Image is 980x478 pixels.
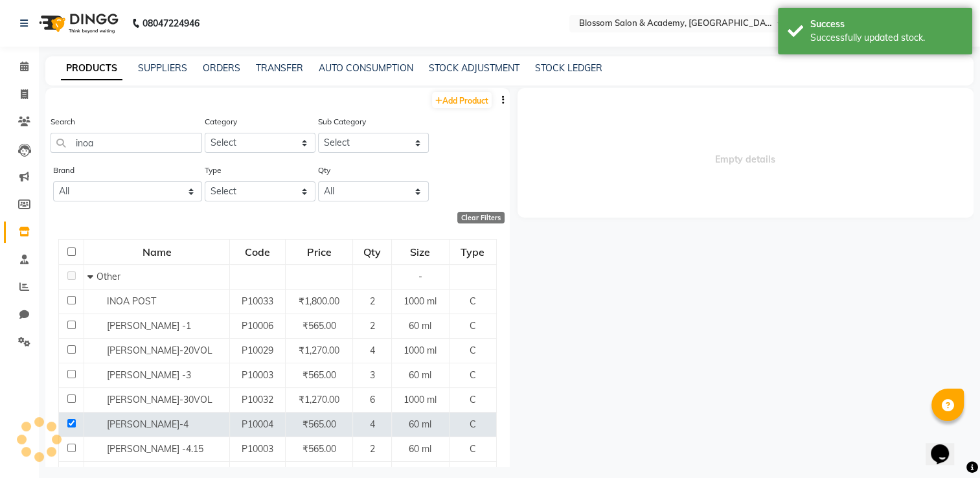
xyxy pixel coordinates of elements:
[107,369,191,381] span: [PERSON_NAME] -3
[418,271,422,282] span: -
[409,443,431,455] span: 60 ml
[404,345,437,356] span: 1000 ml
[51,133,202,153] input: Search by product name or code
[470,345,476,356] span: C
[450,240,496,264] div: Type
[470,320,476,332] span: C
[97,271,120,282] span: Other
[370,394,375,405] span: 6
[470,443,476,455] span: C
[393,240,448,264] div: Size
[518,88,974,218] span: Empty details
[409,369,431,381] span: 60 ml
[409,418,431,430] span: 60 ml
[242,443,273,455] span: P10003
[354,240,391,264] div: Qty
[242,394,273,405] span: P10032
[302,369,336,381] span: ₹565.00
[370,295,375,307] span: 2
[138,62,187,74] a: SUPPLIERS
[231,240,284,264] div: Code
[242,320,273,332] span: P10006
[286,240,352,264] div: Price
[203,62,240,74] a: ORDERS
[205,116,237,128] label: Category
[302,418,336,430] span: ₹565.00
[926,426,967,465] iframe: chat widget
[256,62,303,74] a: TRANSFER
[61,57,122,80] a: PRODUCTS
[318,116,366,128] label: Sub Category
[810,17,963,31] div: Success
[429,62,519,74] a: STOCK ADJUSTMENT
[51,116,75,128] label: Search
[370,443,375,455] span: 2
[432,92,492,108] a: Add Product
[299,295,339,307] span: ₹1,800.00
[318,165,330,176] label: Qty
[242,418,273,430] span: P10004
[242,295,273,307] span: P10033
[810,31,963,45] div: Successfully updated stock.
[470,369,476,381] span: C
[85,240,229,264] div: Name
[535,62,602,74] a: STOCK LEDGER
[53,165,74,176] label: Brand
[470,394,476,405] span: C
[404,295,437,307] span: 1000 ml
[404,394,437,405] span: 1000 ml
[107,345,212,356] span: [PERSON_NAME]-20VOL
[142,5,199,41] b: 08047224946
[370,345,375,356] span: 4
[302,320,336,332] span: ₹565.00
[370,369,375,381] span: 3
[370,418,375,430] span: 4
[319,62,413,74] a: AUTO CONSUMPTION
[107,394,212,405] span: [PERSON_NAME]-30VOL
[370,320,375,332] span: 2
[107,443,203,455] span: [PERSON_NAME] -4.15
[107,295,156,307] span: INOA POST
[302,443,336,455] span: ₹565.00
[470,418,476,430] span: C
[242,369,273,381] span: P10003
[33,5,122,41] img: logo
[107,418,188,430] span: [PERSON_NAME]-4
[457,212,505,223] div: Clear Filters
[409,320,431,332] span: 60 ml
[299,345,339,356] span: ₹1,270.00
[242,345,273,356] span: P10029
[299,394,339,405] span: ₹1,270.00
[205,165,222,176] label: Type
[470,295,476,307] span: C
[87,271,97,282] span: Collapse Row
[107,320,191,332] span: [PERSON_NAME] -1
